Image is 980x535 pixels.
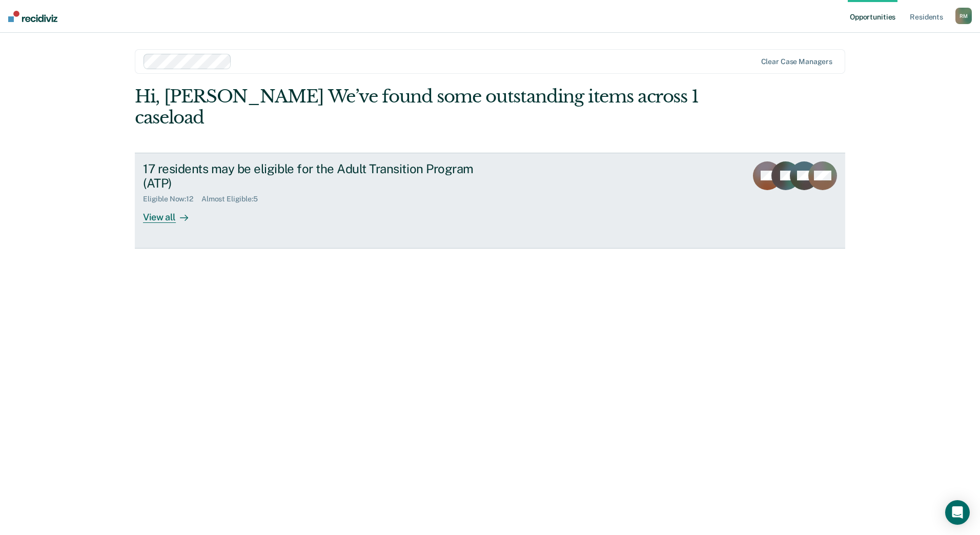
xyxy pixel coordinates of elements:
div: Hi, [PERSON_NAME] We’ve found some outstanding items across 1 caseload [135,86,703,128]
div: Open Intercom Messenger [945,500,970,525]
div: R M [955,8,972,24]
a: 17 residents may be eligible for the Adult Transition Program (ATP)Eligible Now:12Almost Eligible... [135,153,845,249]
div: Clear case managers [761,57,832,66]
div: 17 residents may be eligible for the Adult Transition Program (ATP) [143,161,503,191]
div: Eligible Now : 12 [143,195,201,203]
div: View all [143,203,200,223]
button: RM [955,8,972,24]
div: Almost Eligible : 5 [201,195,266,203]
img: Recidiviz [8,11,57,22]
